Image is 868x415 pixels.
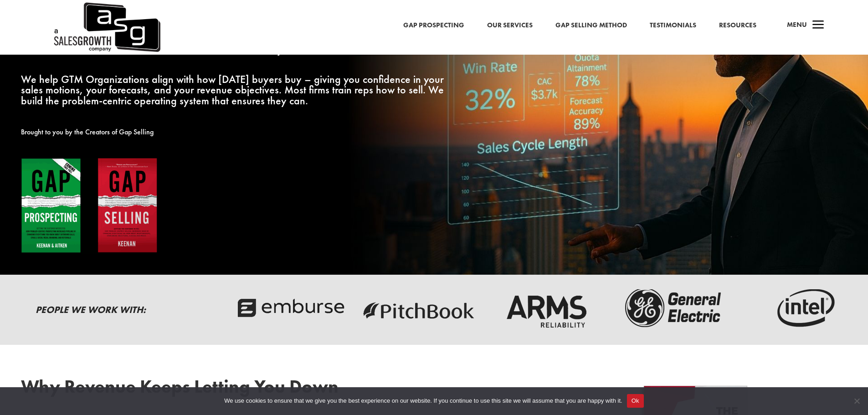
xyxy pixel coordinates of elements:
a: Resources [719,20,756,31]
img: ge-logo-dark [617,285,731,331]
img: pitchbook-logo-dark [361,285,475,331]
a: Gap Selling Method [555,20,627,31]
p: Brought to you by the Creators of Gap Selling [21,127,448,138]
a: Testimonials [650,20,696,31]
img: intel-logo-dark [745,285,859,331]
p: We help GTM Organizations align with how [DATE] buyers buy – giving you confidence in your sales ... [21,74,448,106]
span: No [852,396,861,405]
span: We use cookies to ensure that we give you the best experience on our website. If you continue to ... [224,396,622,405]
h2: Why Revenue Keeps Letting You Down [21,378,498,400]
span: a [809,16,827,35]
span: Menu [787,20,807,29]
img: emburse-logo-dark [233,285,347,331]
img: Gap Books [21,158,158,254]
button: Ok [627,394,644,408]
a: Our Services [487,20,533,31]
img: arms-reliability-logo-dark [489,285,603,331]
a: Gap Prospecting [403,20,464,31]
